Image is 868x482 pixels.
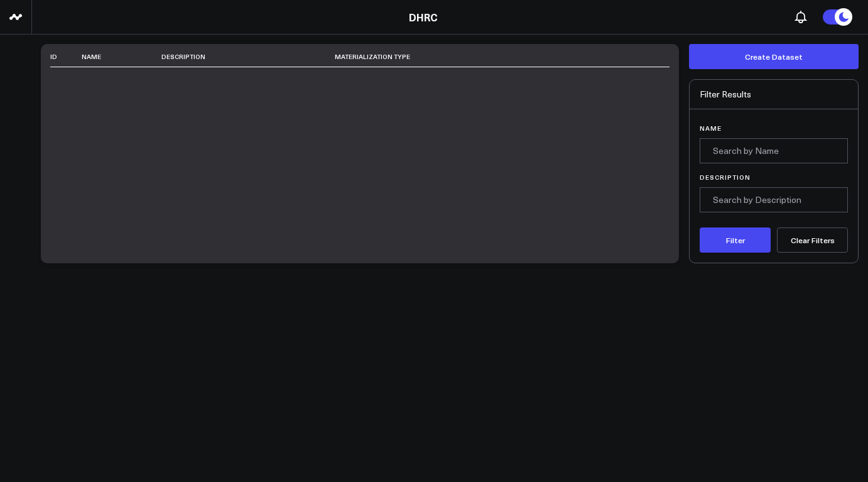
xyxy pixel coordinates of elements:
input: Search by Name [700,138,848,163]
th: Materialization Type [335,47,629,67]
a: DHRC [409,10,438,24]
th: Name [82,47,161,67]
div: Filter Results [690,80,858,109]
button: Clear Filters [777,227,848,253]
button: Filter [700,227,771,253]
button: Create Dataset [689,44,859,69]
th: ID [50,47,82,67]
label: Description [700,173,848,181]
input: Search by Description [700,187,848,212]
label: Name [700,124,848,132]
th: Description [161,47,335,67]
